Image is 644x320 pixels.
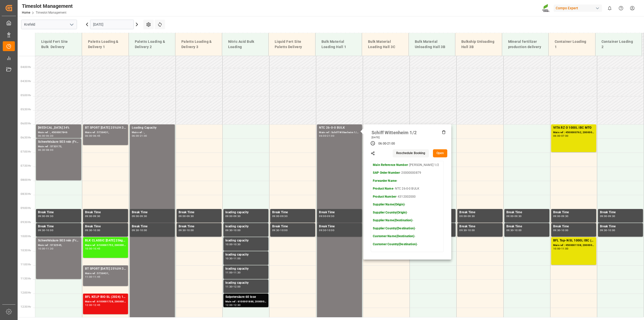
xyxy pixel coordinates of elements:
div: 09:30 [179,229,186,231]
div: 10:00 [327,229,334,231]
div: 06:30 [46,135,53,137]
div: 06:00 [378,141,386,146]
div: Break Time [272,224,313,229]
div: 10:00 [38,247,45,250]
div: loading capacity [225,266,266,271]
span: 08:00 Hr [21,179,31,181]
div: 08:00 [46,149,53,151]
div: 09:30 [327,215,334,217]
div: 06:00 [132,135,139,137]
button: open menu [68,21,75,28]
div: 09:30 [319,229,326,231]
div: Main ref : , [132,130,173,135]
div: loading capacity [225,280,266,286]
div: Salpetersäure 60 lose [225,295,266,300]
strong: Product Number [373,195,396,198]
div: 09:30 [272,229,279,231]
div: - [513,229,514,231]
p: - [373,210,439,215]
div: 09:00 [459,215,467,217]
div: Break Time [553,224,594,229]
div: VITA RZ O 1000L IBC MTO [553,125,594,130]
div: 09:30 [514,215,522,217]
div: 10:00 [553,247,560,250]
div: 09:30 [553,229,560,231]
div: BT SPORT [DATE] 25%UH 3M FOL 25 INT MSE;EST MF BS KR 13-40-0 FOL 20 INT MSE;EST PL KR 18-24-5 FOL... [85,266,126,271]
div: - [233,229,233,231]
div: Schwefelsäure SO3 rein (Frisch-Ware) [38,139,79,145]
div: 09:00 [225,215,233,217]
div: 09:30 [280,215,288,217]
div: Break Time [319,224,360,229]
div: Compo Expert [554,5,602,12]
div: Break Time [506,224,547,229]
div: 09:30 [140,215,147,217]
button: Open [433,149,448,157]
div: 10:00 [93,229,100,231]
div: Break Time [600,224,641,229]
span: 11:00 Hr [21,263,31,266]
div: 10:00 [140,229,147,231]
div: Paletts Loading & Delivery 3 [179,37,218,52]
div: BT SPORT [DATE] 25%UH 3M FOL 25 INT MSE;EST MF BS KR 13-40-0 FOL 20 INT MSE;EST PL KR 18-24-5 FOL... [85,125,126,130]
div: 10:45 [93,247,100,250]
div: 10:30 [225,257,233,260]
div: Bulk Material Unloading Hall 3B [413,37,451,52]
div: Bulkship Unloading Hall 3B [459,37,498,52]
p: - [373,218,439,223]
span: 07:00 Hr [21,150,31,153]
div: Schwefelsäure SO3 rein (Frisch-Ware);Schwefelsäure SO3 rein (HG-Standard) [38,238,79,243]
div: 06:45 [93,135,100,137]
p: - [373,226,439,231]
div: - [45,135,46,137]
div: Main ref : 6100001728, 2000001379 [85,300,126,304]
div: 10:00 [187,229,194,231]
div: 21:00 [140,135,147,137]
div: - [92,247,93,250]
div: 09:30 [506,229,514,231]
div: Break Time [179,224,220,229]
button: Compo Expert [554,3,604,13]
div: Timeslot Management [22,2,73,10]
div: loading capacity [225,238,266,243]
div: 12:00 [225,304,233,306]
div: - [92,229,93,231]
div: - [233,271,233,274]
div: Liquid Fert Site Bulk Delivery [39,37,78,52]
div: - [386,141,387,146]
span: 05:30 Hr [21,108,31,111]
div: Break Time [85,210,126,215]
div: 09:00 [132,215,139,217]
div: Break Time [272,210,313,215]
span: 12:30 Hr [21,305,31,308]
div: Schiff Wittenheim 1/2 [370,128,418,136]
span: 04:30 Hr [21,80,31,83]
div: - [560,135,561,137]
div: - [279,229,280,231]
div: [DATE] [370,136,446,139]
div: 09:30 [93,215,100,217]
div: 06:00 [85,135,92,137]
div: 10:00 [514,229,522,231]
p: - [373,234,439,239]
div: 09:00 [600,215,607,217]
div: Main ref : 5733173, [38,145,79,149]
strong: Customer Country(Destination) [373,242,417,246]
div: - [513,215,514,217]
strong: Supplier Country(Destination) [373,227,415,230]
div: - [326,215,327,217]
strong: Main Reference Number [373,163,408,167]
div: - [233,257,233,260]
div: Mineral fertilizer production delivery [506,37,545,52]
div: Main ref : 4500000762, 2000000481 [553,130,594,135]
div: Break Time [506,210,547,215]
span: 09:30 Hr [21,221,31,224]
div: 10:00 [468,229,475,231]
div: 09:00 [553,215,560,217]
div: 11:00 [225,271,233,274]
div: 09:30 [608,215,615,217]
div: 11:00 [561,247,569,250]
div: Break Time [132,224,173,229]
div: 12:00 [233,286,241,288]
strong: Forwarder Name [373,179,397,183]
